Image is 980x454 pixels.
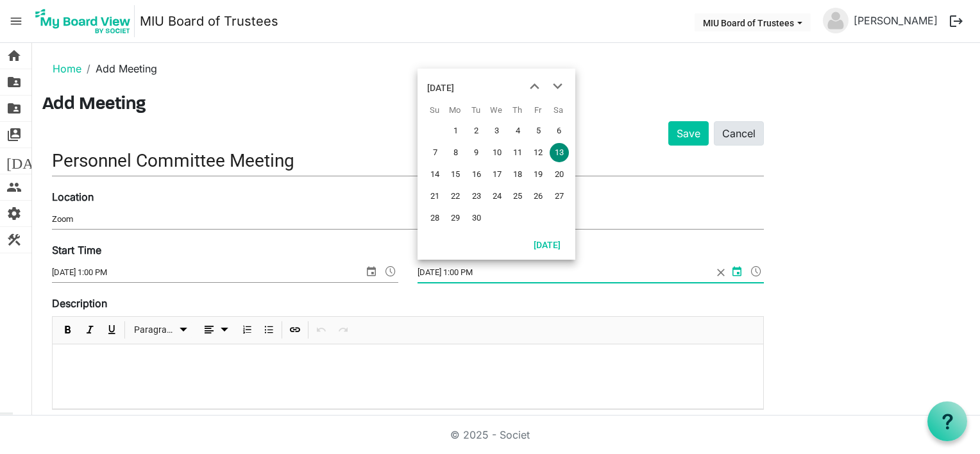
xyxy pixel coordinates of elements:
img: no-profile-picture.svg [823,8,849,33]
span: Wednesday, September 3, 2025 [487,121,507,140]
img: My Board View Logo [31,5,135,37]
span: Monday, September 1, 2025 [446,121,465,140]
span: Sunday, September 14, 2025 [425,165,444,184]
span: Friday, September 5, 2025 [528,121,548,140]
div: Numbered List [236,317,258,344]
div: Alignments [195,317,237,344]
span: menu [4,9,28,33]
button: MIU Board of Trustees dropdownbutton [695,13,811,31]
span: Thursday, September 25, 2025 [508,187,527,206]
span: Tuesday, September 9, 2025 [467,143,486,162]
span: construction [6,227,22,253]
th: Mo [444,101,465,120]
div: Italic [79,317,101,344]
div: Bold [57,317,79,344]
input: Title [52,146,764,176]
span: Monday, September 22, 2025 [446,187,465,206]
span: folder_shared [6,69,22,95]
div: title [427,75,454,101]
button: Italic [81,322,99,338]
span: Friday, September 26, 2025 [528,187,548,206]
span: Monday, September 15, 2025 [446,165,465,184]
button: Paragraph dropdownbutton [130,322,193,338]
div: Insert Link [284,317,306,344]
th: Tu [466,101,486,120]
a: © 2025 - Societ [450,428,530,441]
a: Cancel [714,121,764,146]
span: people [6,174,22,200]
span: Monday, September 8, 2025 [446,143,465,162]
span: Saturday, September 6, 2025 [550,121,569,140]
span: folder_shared [6,96,22,121]
span: Saturday, September 20, 2025 [550,165,569,184]
span: Thursday, September 18, 2025 [508,165,527,184]
span: home [6,43,22,69]
div: Bulleted List [258,317,280,344]
span: Tuesday, September 30, 2025 [467,208,486,228]
label: Start Time [52,242,101,258]
span: Wednesday, September 24, 2025 [487,187,507,206]
button: dropdownbutton [197,322,234,338]
button: Save [668,121,709,146]
span: Monday, September 29, 2025 [446,208,465,228]
button: Bulleted List [260,322,278,338]
div: Underline [101,317,122,344]
button: Underline [103,322,121,338]
th: Su [424,101,444,120]
span: select [364,263,379,280]
span: close [713,263,729,282]
button: previous month [523,75,546,98]
button: Insert Link [287,322,304,338]
button: Bold [60,322,77,338]
span: Thursday, September 4, 2025 [508,121,527,140]
th: Th [507,101,527,120]
span: settings [6,201,22,226]
button: Numbered List [239,322,256,338]
span: select [729,263,745,280]
span: Wednesday, September 10, 2025 [487,143,507,162]
label: Description [52,296,107,311]
td: Saturday, September 13, 2025 [548,142,569,164]
span: Tuesday, September 23, 2025 [467,187,486,206]
span: Tuesday, September 16, 2025 [467,165,486,184]
th: We [486,101,507,120]
span: [DATE] [6,148,56,174]
a: Home [53,62,81,75]
span: Sunday, September 21, 2025 [425,187,444,206]
span: Thursday, September 11, 2025 [508,143,527,162]
span: Tuesday, September 2, 2025 [467,121,486,140]
span: Sunday, September 28, 2025 [425,208,444,228]
span: Wednesday, September 17, 2025 [487,165,507,184]
button: Today [525,235,569,253]
a: My Board View Logo [31,5,140,37]
th: Sa [548,101,569,120]
span: Friday, September 19, 2025 [528,165,548,184]
h3: Add Meeting [42,94,970,116]
a: [PERSON_NAME] [849,8,943,33]
label: Location [52,189,94,205]
span: Saturday, September 13, 2025 [550,143,569,162]
span: Saturday, September 27, 2025 [550,187,569,206]
span: Friday, September 12, 2025 [528,143,548,162]
span: switch_account [6,122,22,147]
th: Fr [527,101,548,120]
button: next month [546,75,569,98]
div: Formats [127,317,195,344]
li: Add Meeting [81,61,157,76]
button: logout [943,8,970,35]
span: Paragraph [134,322,176,338]
a: MIU Board of Trustees [140,8,278,34]
span: Sunday, September 7, 2025 [425,143,444,162]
